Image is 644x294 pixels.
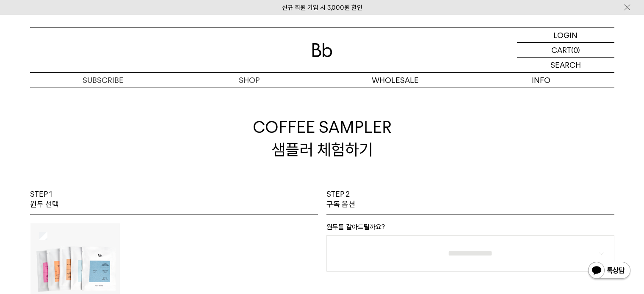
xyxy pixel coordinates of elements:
[468,73,614,88] p: INFO
[30,189,59,210] p: STEP 1 원두 선택
[282,4,362,11] a: 신규 회원 가입 시 3,000원 할인
[517,43,614,58] a: CART (0)
[551,43,571,57] p: CART
[30,73,176,88] a: SUBSCRIBE
[322,73,468,88] p: WHOLESALE
[571,43,580,57] p: (0)
[587,261,631,281] img: 카카오톡 채널 1:1 채팅 버튼
[312,43,332,57] img: 로고
[326,223,614,235] p: 원두를 갈아드릴까요?
[326,189,355,210] p: STEP 2 구독 옵션
[30,88,614,189] h2: COFFEE SAMPLER 샘플러 체험하기
[553,28,578,42] p: LOGIN
[517,28,614,43] a: LOGIN
[550,58,581,72] p: SEARCH
[176,73,322,88] a: SHOP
